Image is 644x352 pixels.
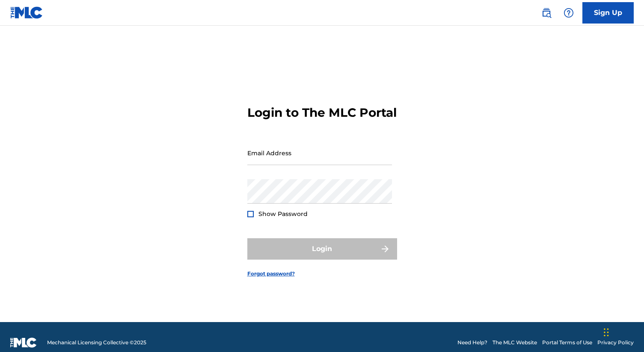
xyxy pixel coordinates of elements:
[47,339,146,346] span: Mechanical Licensing Collective © 2025
[560,4,577,21] div: Help
[493,339,537,346] a: The MLC Website
[258,210,308,218] span: Show Password
[597,339,634,346] a: Privacy Policy
[247,270,295,278] a: Forgot password?
[564,8,574,18] img: help
[10,337,37,348] img: logo
[10,6,43,19] img: MLC Logo
[457,339,487,346] a: Need Help?
[604,319,609,345] div: Drag
[541,8,552,18] img: search
[542,339,592,346] a: Portal Terms of Use
[538,4,555,21] a: Public Search
[247,105,397,120] h3: Login to The MLC Portal
[582,2,634,24] a: Sign Up
[601,311,644,352] iframe: Chat Widget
